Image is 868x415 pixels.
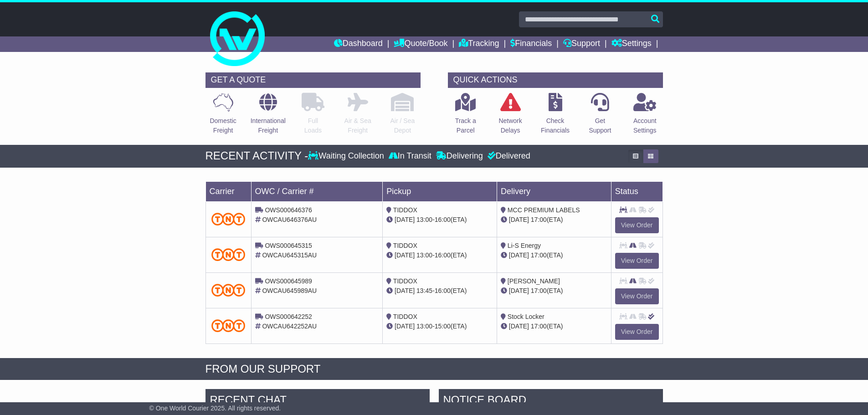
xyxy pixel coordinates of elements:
[531,287,547,294] span: 17:00
[485,151,530,161] div: Delivered
[416,216,432,223] span: 13:00
[509,323,529,330] span: [DATE]
[501,322,607,331] div: (ETA)
[386,215,493,225] div: - (ETA)
[435,323,451,330] span: 15:00
[508,206,580,214] span: MCC PREMIUM LABELS
[435,216,451,223] span: 16:00
[508,277,560,285] span: [PERSON_NAME]
[531,251,547,259] span: 17:00
[531,323,547,330] span: 17:00
[149,405,281,412] span: © One World Courier 2025. All rights reserved.
[265,206,312,214] span: OWS000646376
[386,251,493,260] div: - (ETA)
[205,389,430,414] div: RECENT CHAT
[501,215,607,225] div: (ETA)
[435,251,451,259] span: 16:00
[509,287,529,294] span: [DATE]
[262,216,317,223] span: OWCAU646376AU
[210,116,236,135] p: Domestic Freight
[211,248,246,261] img: TNT_Domestic.png
[390,116,415,135] p: Air / Sea Depot
[498,92,522,140] a: NetworkDelays
[416,251,432,259] span: 13:00
[510,36,552,52] a: Financials
[394,36,447,52] a: Quote/Book
[541,116,570,135] p: Check Financials
[393,313,417,320] span: TIDDOX
[509,251,529,259] span: [DATE]
[262,323,317,330] span: OWCAU642252AU
[459,36,499,52] a: Tracking
[501,251,607,260] div: (ETA)
[416,323,432,330] span: 13:00
[250,92,286,140] a: InternationalFreight
[205,72,421,88] div: GET A QUOTE
[508,313,544,320] span: Stock Locker
[498,116,522,135] p: Network Delays
[633,92,657,140] a: AccountSettings
[205,149,308,163] div: RECENT ACTIVITY -
[209,92,236,140] a: DomesticFreight
[509,216,529,223] span: [DATE]
[265,277,312,285] span: OWS000645989
[211,319,246,332] img: TNT_Domestic.png
[386,151,434,161] div: In Transit
[455,116,476,135] p: Track a Parcel
[434,151,485,161] div: Delivering
[211,284,246,296] img: TNT_Domestic.png
[211,213,246,225] img: TNT_Domestic.png
[302,116,324,135] p: Full Loads
[308,151,386,161] div: Waiting Collection
[563,36,600,52] a: Support
[531,216,547,223] span: 17:00
[588,92,611,140] a: GetSupport
[395,251,415,259] span: [DATE]
[265,242,312,249] span: OWS000645315
[395,323,415,330] span: [DATE]
[386,322,493,331] div: - (ETA)
[395,216,415,223] span: [DATE]
[508,242,541,249] span: Li-S Energy
[383,181,497,201] td: Pickup
[615,288,659,304] a: View Order
[205,181,251,201] td: Carrier
[251,116,286,135] p: International Freight
[393,242,417,249] span: TIDDOX
[497,181,611,201] td: Delivery
[615,253,659,269] a: View Order
[262,287,317,294] span: OWCAU645989AU
[416,287,432,294] span: 13:45
[611,181,663,201] td: Status
[589,116,611,135] p: Get Support
[393,277,417,285] span: TIDDOX
[633,116,657,135] p: Account Settings
[615,217,659,233] a: View Order
[615,324,659,340] a: View Order
[334,36,383,52] a: Dashboard
[251,181,383,201] td: OWC / Carrier #
[439,389,663,414] div: NOTICE BOARD
[344,116,371,135] p: Air & Sea Freight
[448,72,663,88] div: QUICK ACTIONS
[393,206,417,214] span: TIDDOX
[435,287,451,294] span: 16:00
[611,36,652,52] a: Settings
[395,287,415,294] span: [DATE]
[455,92,477,140] a: Track aParcel
[265,313,312,320] span: OWS000642252
[540,92,570,140] a: CheckFinancials
[386,286,493,296] div: - (ETA)
[262,251,317,259] span: OWCAU645315AU
[501,286,607,296] div: (ETA)
[205,363,663,376] div: FROM OUR SUPPORT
